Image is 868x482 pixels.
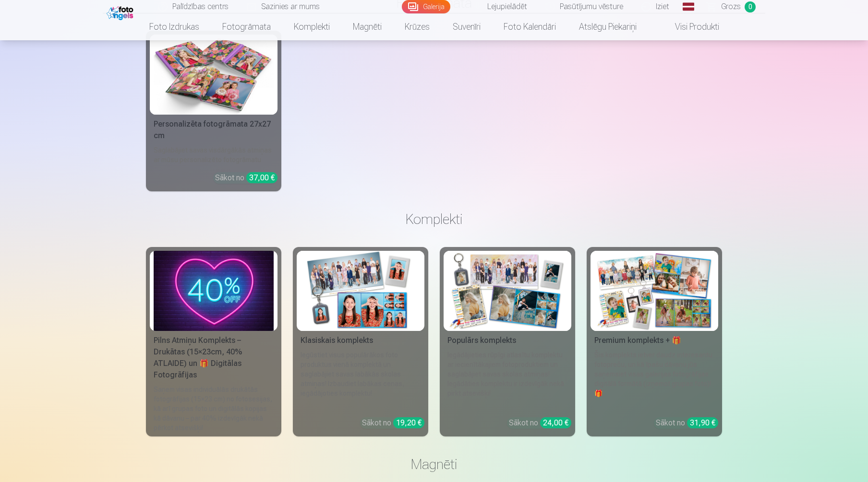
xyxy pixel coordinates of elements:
a: Atslēgu piekariņi [567,13,648,40]
a: Populārs komplektsPopulārs komplektsIegādājieties rūpīgi atlasītu komplektu ar iecienītākajiem fo... [440,247,575,436]
a: Foto kalendāri [492,13,567,40]
div: Klasiskais komplekts [297,335,424,346]
span: Grozs [721,1,741,12]
div: Populārs komplekts [444,335,571,346]
div: Sākot no [215,172,277,184]
a: Visi produkti [648,13,731,40]
div: Sākot no [656,417,718,429]
div: Sākot no [362,417,424,429]
div: Saņem visas individuālās drukātās fotogrāfijas (15×23 cm) no fotosesijas, kā arī grupas foto un d... [150,385,277,433]
h3: Magnēti [154,456,714,473]
img: Personalizēta fotogrāmata 27x27 cm [154,35,274,115]
h3: Komplekti [154,211,714,228]
div: Personalizēta fotogrāmata 27x27 cm [150,118,277,141]
a: Pilns Atmiņu Komplekts – Drukātas (15×23cm, 40% ATLAIDE) un 🎁 Digitālas Fotogrāfijas Pilns Atmiņu... [146,247,281,436]
a: Personalizēta fotogrāmata 27x27 cmPersonalizēta fotogrāmata 27x27 cmSaglabājiet savas visdārgākās... [146,31,281,191]
img: /fa1 [107,4,136,20]
img: Premium komplekts + 🎁 [594,251,714,331]
a: Komplekti [282,13,341,40]
div: Sākot no [509,417,571,429]
div: Iegādājieties rūpīgi atlasītu komplektu ar iecienītākajiem fotoproduktiem un saglabājiet savas sk... [444,350,571,410]
div: 24,00 € [540,417,571,428]
div: Saglabājiet savas visdārgākās atmiņas ar mūsu personalizēto fotogrāmatu [150,145,277,165]
a: Klasiskais komplektsKlasiskais komplektsIegūstiet visus populārākos foto produktus vienā komplekt... [293,247,428,436]
a: Fotogrāmata [211,13,282,40]
img: Klasiskais komplekts [301,251,421,331]
div: Šis komplekts ietver daudz interesantu fotopreču, un kā īpašu dāvanu jūs saņemsiet visas galerija... [591,350,718,410]
div: 31,90 € [687,417,718,428]
img: Populārs komplekts [447,251,567,331]
a: Suvenīri [441,13,492,40]
a: Krūzes [393,13,441,40]
a: Premium komplekts + 🎁 Premium komplekts + 🎁Šis komplekts ietver daudz interesantu fotopreču, un k... [587,247,722,436]
span: 0 [745,1,756,12]
div: Premium komplekts + 🎁 [591,335,718,346]
a: Foto izdrukas [138,13,211,40]
div: 37,00 € [246,172,277,183]
div: 19,20 € [393,417,424,428]
div: Pilns Atmiņu Komplekts – Drukātas (15×23cm, 40% ATLAIDE) un 🎁 Digitālas Fotogrāfijas [150,335,277,381]
a: Magnēti [341,13,393,40]
img: Pilns Atmiņu Komplekts – Drukātas (15×23cm, 40% ATLAIDE) un 🎁 Digitālas Fotogrāfijas [154,251,274,331]
div: Iegūstiet visus populārākos foto produktus vienā komplektā un saglabājiet savas labākās skolas at... [297,350,424,410]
